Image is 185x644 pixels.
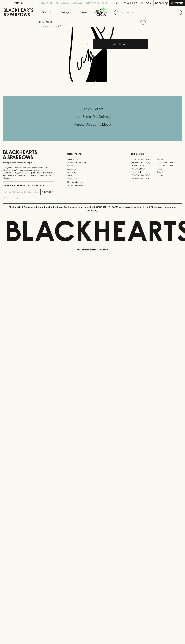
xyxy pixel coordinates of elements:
p: 0 [166,2,167,4]
strong: Liquor License #32064953 [29,172,53,174]
p: Login [145,2,151,5]
p: ADD TO CART [113,42,127,46]
a: Careers [67,164,118,167]
input: Try "Pinot noir" [121,10,180,15]
p: Blackhearts & Sparrows acknowledges the traditional Custodians of land throughout [GEOGRAPHIC_DAT... [5,206,180,212]
p: Wishlist [127,2,137,5]
a: SHOP [47,21,53,23]
a: Shipping Information [67,180,118,184]
p: Subscribe to The Blackhearts Newsletter [3,184,54,187]
button: SUBSCRIBE [41,189,54,195]
p: SUBSCRIBE [42,191,53,194]
a: Brunswick West [131,164,156,167]
p: Checkout [171,2,183,5]
a: Fitzroy [156,167,182,170]
a: Contact Us [67,167,118,171]
a: Business & Bulk Gifting [67,161,118,164]
p: OTHER AREAS [67,152,118,156]
p: Sibling owned and run since [DATE] [3,161,54,164]
button: Add to wishlist [44,25,61,28]
p: $0.00 [155,2,162,5]
a: Privacy Policy [67,177,118,180]
p: FIND US [14,2,23,5]
p: Stores [80,11,87,14]
p: OUR STORES [131,152,182,156]
a: [GEOGRAPHIC_DATA] [131,161,156,164]
a: Bottle Drop FAQ's [67,158,118,161]
button: ADD TO CART [93,39,148,49]
p: It is against the law to sell or supply alcohol to, or to obtain alcohol on behalf of a person un... [3,166,54,179]
button: Add to wishlist [139,19,147,26]
a: [GEOGRAPHIC_DATA] [131,177,156,180]
button: Shop [37,6,56,18]
h5: Uber Same-Day Delivery [3,114,182,119]
p: Shop [42,11,47,14]
a: [GEOGRAPHIC_DATA] [156,164,182,167]
a: [GEOGRAPHIC_DATA] [131,174,156,177]
p: We will never spam you [3,197,54,199]
a: [GEOGRAPHIC_DATA] [156,161,182,164]
a: Braddon [156,158,182,161]
p: Tastings [61,11,69,14]
img: Mount Zero Lemon & Thyme Mixed Olives Pouch 80g [37,27,148,82]
input: e.g. jane@blackheartsandsparrows.com.au [5,190,40,194]
a: [PERSON_NAME] [131,167,156,170]
h5: Across Melbourne Metro [3,122,182,127]
a: Stores [74,6,93,18]
a: Tastings [56,6,74,18]
a: HOME [39,21,45,23]
a: Geelong [156,170,182,174]
h5: Click & Collect [3,107,182,111]
a: Fitzroy North [131,170,156,174]
a: [GEOGRAPHIC_DATA] [131,158,156,161]
a: Terms & Conditions [67,184,118,187]
a: Gift Cards [67,171,118,174]
div: Call to action block [3,96,182,141]
a: FAQ's [67,174,118,177]
a: Prahran [156,174,182,177]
